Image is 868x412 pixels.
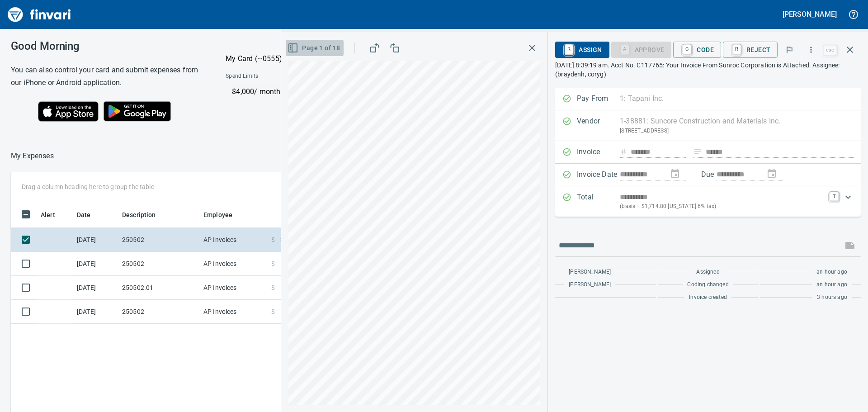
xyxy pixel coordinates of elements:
div: Coding Required [611,45,672,53]
div: Expand [555,186,861,217]
a: C [683,44,691,54]
td: 250502 [118,252,200,276]
td: 250502 [118,300,200,324]
button: More [801,40,821,60]
span: Date [77,209,103,220]
p: $4,000 / month [232,86,415,97]
img: Get it on Google Play [99,96,176,126]
img: Finvari [5,4,73,25]
span: Description [122,209,156,220]
button: RReject [723,42,778,58]
td: AP Invoices [200,300,268,324]
span: $ [271,283,275,292]
span: Invoice created [689,293,727,302]
p: Total [577,192,620,211]
p: My Card (···0555) [226,53,293,64]
span: Amount [274,209,309,220]
span: [PERSON_NAME] [569,268,611,277]
a: esc [823,45,837,55]
span: Employee [203,209,232,220]
td: [DATE] [73,276,118,300]
span: $ [271,259,275,268]
span: Date [77,209,91,220]
span: Alert [41,209,55,220]
img: Download on the App Store [38,101,99,122]
span: Coding changed [687,280,728,289]
span: an hour ago [816,280,847,289]
span: 3 hours ago [817,293,847,302]
button: [PERSON_NAME] [780,7,839,21]
span: This records your message into the invoice and notifies anyone mentioned [839,235,861,256]
button: RAssign [555,42,609,58]
p: Online allowed [218,97,416,106]
td: 250502.01 [118,276,200,300]
td: AP Invoices [200,252,268,276]
span: $ [271,235,275,244]
span: $ [271,307,275,316]
h5: [PERSON_NAME] [783,9,837,19]
span: Assign [562,42,602,57]
span: Spend Limits [226,72,336,81]
span: Description [122,209,168,220]
p: Drag a column heading here to group the table [22,182,154,191]
button: CCode [673,42,721,58]
span: 10,529.78 [280,307,309,316]
td: 250502 [118,228,200,252]
td: [DATE] [73,300,118,324]
span: Alert [41,209,67,220]
p: My Expenses [11,151,54,161]
td: [DATE] [73,228,118,252]
td: AP Invoices [200,276,268,300]
span: Assigned [696,268,719,277]
a: R [565,44,573,54]
a: T [830,192,839,201]
span: an hour ago [816,268,847,277]
span: Reject [730,42,770,57]
span: Employee [203,209,244,220]
span: 36,552.40 [280,235,309,244]
span: Close invoice [821,39,861,61]
td: [DATE] [73,252,118,276]
h6: You can also control your card and submit expenses from our iPhone or Android application. [11,64,203,89]
td: AP Invoices [200,228,268,252]
nav: breadcrumb [11,151,54,161]
button: Flag [779,40,799,60]
span: [PERSON_NAME] [569,280,611,289]
span: Page 1 of 18 [289,43,340,54]
p: [DATE] 8:39:19 am. Acct No. C117765: Your Invoice From Sunroc Corporation is Attached. Assignee: ... [555,61,861,79]
span: Code [680,42,714,57]
h3: Good Morning [11,40,203,52]
a: R [732,44,741,54]
p: (basis + $1,714.80 [US_STATE] 6% tax) [620,202,824,211]
button: Page 1 of 18 [286,40,344,57]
